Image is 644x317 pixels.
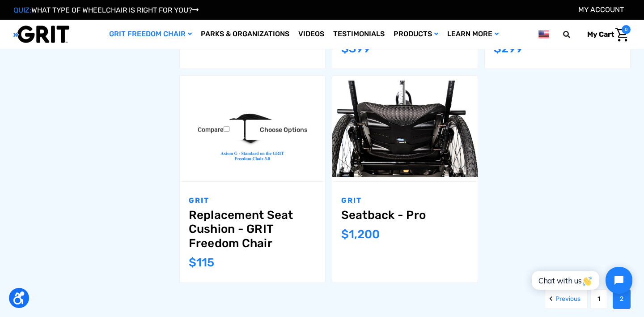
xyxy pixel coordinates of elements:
[329,20,389,49] a: Testimonials
[622,25,631,34] span: 0
[341,208,469,222] a: Seatback - Pro,$1,200.00
[180,76,325,181] a: Replacement Seat Cushion - GRIT Freedom Chair,$115.00
[189,208,316,250] a: Replacement Seat Cushion - GRIT Freedom Chair,$115.00
[332,81,478,177] img: Seatback - Pro
[522,259,640,301] iframe: Tidio Chat
[169,289,631,309] nav: pagination
[587,30,614,39] span: My Cart
[189,195,316,206] p: GRIT
[189,256,214,270] span: $115
[105,20,196,49] a: GRIT Freedom Chair
[538,29,549,40] img: us.png
[13,6,199,14] a: QUIZ:WHAT TYPE OF WHEELCHAIR IS RIGHT FOR YOU?
[183,120,244,140] label: Compare
[196,20,294,49] a: Parks & Organizations
[443,20,503,49] a: Learn More
[389,20,443,49] a: Products
[341,195,469,206] p: GRIT
[13,6,31,14] span: QUIZ:
[567,25,580,44] input: Search
[341,227,380,241] span: $1,200
[224,126,229,132] input: Compare
[332,76,478,181] a: Seatback - Pro,$1,200.00
[180,76,325,181] img: Replacement Seat Cushion - GRIT Freedom Chair
[13,25,69,43] img: GRIT All-Terrain Wheelchair and Mobility Equipment
[615,28,628,42] img: Cart
[294,20,329,49] a: Videos
[246,120,322,140] a: Choose Options
[580,25,631,44] a: Cart with 0 items
[578,5,624,14] a: Account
